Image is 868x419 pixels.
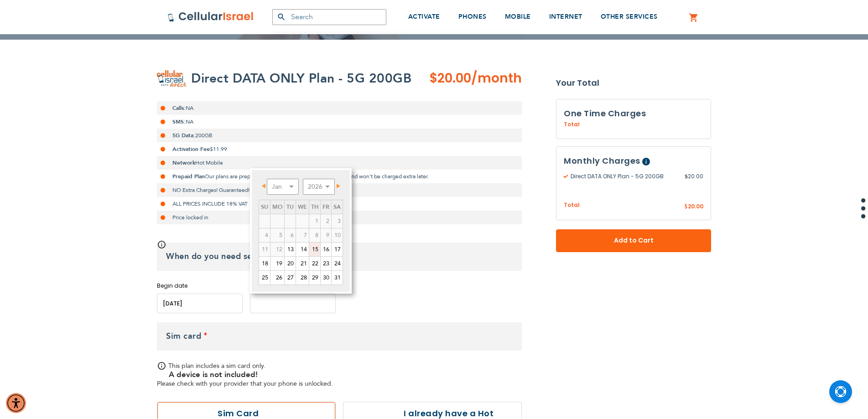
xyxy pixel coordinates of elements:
a: 20 [285,257,296,270]
span: Sim card [166,331,201,342]
label: Begin date [157,282,243,290]
span: ACTIVATE [408,12,440,21]
img: Direct DATA Only 5G 200GB [157,70,187,87]
select: Select month [267,179,299,195]
span: MOBILE [505,12,531,21]
div: Accessibility Menu [6,393,26,413]
span: Total [564,120,580,129]
a: 31 [332,271,343,285]
a: 22 [309,257,320,270]
strong: SMS: [172,118,186,125]
a: 28 [296,271,309,285]
li: NO Extra Charges! Guaranteed! [157,183,522,197]
span: $11.99 [210,145,227,153]
span: This plan includes a sim card only. Please check with your provider that your phone is unlocked. [157,362,333,388]
td: minimum 5 days rental Or minimum 4 months on Long term plans [270,243,285,257]
strong: Your Total [556,76,711,90]
b: A device is not included! [169,369,258,380]
a: 30 [321,271,331,285]
a: 15 [309,243,320,256]
td: minimum 5 days rental Or minimum 4 months on Long term plans [259,243,270,257]
a: 16 [321,243,331,256]
li: 200GB [157,129,522,142]
li: NA [157,115,522,129]
a: 13 [285,243,296,256]
span: $ [685,172,688,181]
span: Monthly Charges [564,155,640,166]
li: ALL PRICES INCLUDE 18% VAT [157,197,522,211]
input: MM/DD/YYYY [157,294,243,313]
h3: One Time Charges [564,107,703,120]
a: 17 [332,243,343,256]
span: $ [684,203,688,211]
h2: Direct DATA ONLY Plan - 5G 200GB [191,69,411,88]
strong: Prepaid Plan [172,173,205,180]
a: Next [331,180,342,191]
span: 20.00 [688,202,703,210]
strong: Activation Fee [172,145,210,153]
a: 14 [296,243,309,256]
a: 19 [270,257,284,270]
li: NA [157,101,522,115]
a: 21 [296,257,309,270]
a: 24 [332,257,343,270]
span: Add to Cart [586,236,681,245]
span: INTERNET [549,12,582,21]
span: PHONES [458,12,487,21]
li: Price locked in [157,211,522,224]
input: MM/DD/YYYY [250,294,336,313]
span: Hot Mobile [195,159,223,166]
span: Next [337,184,340,188]
select: Select year [303,179,335,195]
a: 29 [309,271,320,285]
h3: When do you need service? [157,243,522,271]
strong: 5G Data: [172,132,195,139]
a: 25 [259,271,270,285]
input: Search [272,9,386,25]
strong: Calls: [172,104,186,112]
a: Prev [260,180,271,191]
a: 26 [270,271,284,285]
span: 20.00 [685,172,703,181]
a: 23 [321,257,331,270]
span: /month [471,69,522,88]
span: 12 [270,243,284,256]
strong: Network [172,159,195,166]
span: Our plans are prepaid, so you pay at the start of the month and won't be charged extra later. [205,173,429,180]
button: Add to Cart [556,229,711,252]
span: 11 [259,243,270,256]
span: OTHER SERVICES [601,12,658,21]
span: Help [642,158,650,166]
a: 27 [285,271,296,285]
span: Total [564,201,580,210]
a: 18 [259,257,270,270]
span: Prev [262,184,265,188]
span: Direct DATA ONLY Plan - 5G 200GB [564,172,685,181]
span: $20.00 [429,69,471,87]
img: Cellular Israel Logo [167,11,254,22]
